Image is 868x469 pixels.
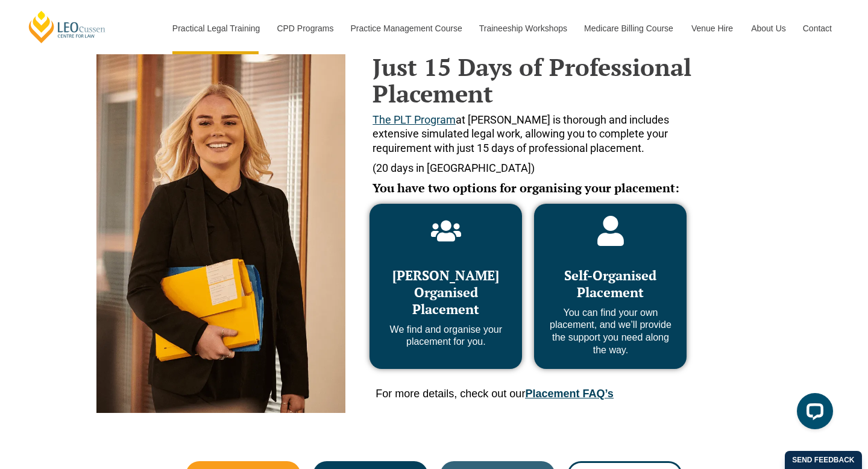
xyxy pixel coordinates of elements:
span: (20 days in [GEOGRAPHIC_DATA]) [373,162,535,174]
strong: Just 15 Days of Professional Placement [373,51,691,109]
a: Medicare Billing Course [575,2,682,54]
a: [PERSON_NAME] Centre for Law [27,10,107,44]
iframe: LiveChat chat widget [787,388,838,439]
p: You can find your own placement, and we’ll provide the support you need along the way. [546,307,675,357]
a: Placement FAQ’s [525,388,613,400]
span: For more details, check out our [376,388,614,400]
span: at [PERSON_NAME] is thorough and includes extensive simulated legal work, allowing you to complet... [373,113,669,154]
a: Venue Hire [682,2,742,54]
span: [PERSON_NAME] Organised Placement [392,266,499,318]
span: You have two options for organising your placement: [373,180,679,196]
a: Practical Legal Training [163,2,268,54]
a: The PLT Program [373,113,456,126]
a: Traineeship Workshops [470,2,575,54]
p: We find and organise your placement for you. [382,324,510,349]
a: CPD Programs [268,2,341,54]
a: Contact [794,2,841,54]
a: Practice Management Course [342,2,470,54]
a: About Us [742,2,794,54]
span: Self-Organised Placement [564,266,656,301]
